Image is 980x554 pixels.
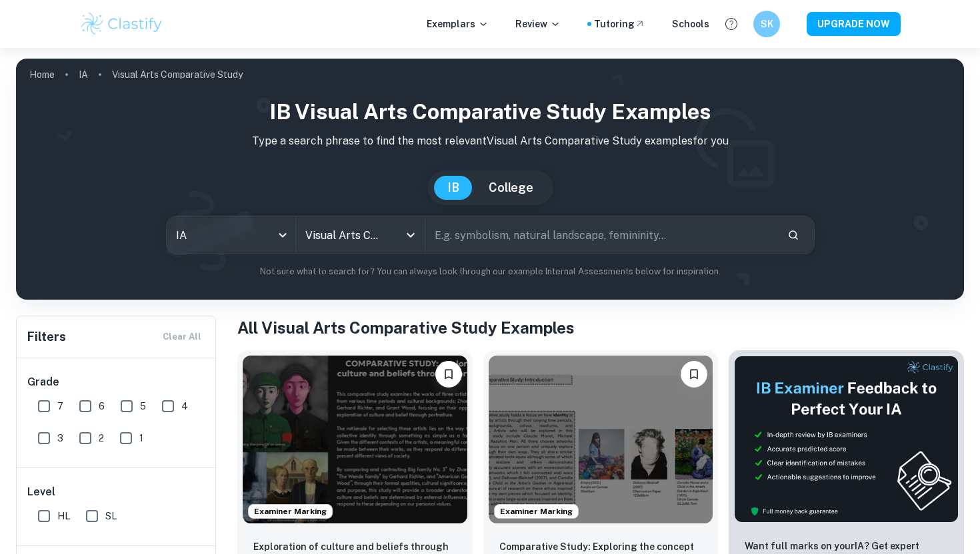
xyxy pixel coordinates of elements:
p: Not sure what to search for? You can always look through our example Internal Assessments below f... [27,265,953,278]
button: Bookmark [681,361,707,388]
button: Search [782,224,805,246]
button: Bookmark [435,361,462,388]
img: Visual Arts Comparative Study IA example thumbnail: Exploration of culture and beliefs throu [243,356,467,523]
span: SL [105,509,117,523]
h1: IB Visual Arts Comparative Study examples [27,96,953,128]
span: 3 [57,431,63,445]
span: HL [57,509,70,523]
span: Examiner Marking [495,505,578,517]
img: Thumbnail [734,356,959,523]
span: 5 [140,399,146,414]
p: Type a search phrase to find the most relevant Visual Arts Comparative Study examples for you [27,133,953,149]
h1: All Visual Arts Comparative Study Examples [237,316,964,340]
span: 2 [99,431,104,445]
span: 1 [139,431,143,445]
a: Home [29,65,55,84]
p: Exemplars [427,17,489,31]
a: Tutoring [594,17,645,31]
button: UPGRADE NOW [807,12,901,36]
img: Clastify logo [79,11,164,37]
span: 4 [181,399,188,414]
a: Schools [672,17,709,31]
button: Open [401,226,420,244]
a: IA [79,65,88,84]
span: 6 [99,399,105,414]
button: SK [753,11,780,37]
img: Visual Arts Comparative Study IA example thumbnail: Comparative Study: Exploring the concept [489,356,713,523]
button: IB [434,176,473,200]
h6: Filters [27,328,66,346]
span: 7 [57,399,63,414]
p: Visual Arts Comparative Study [112,67,243,82]
h6: SK [759,17,775,31]
h6: Level [27,484,206,500]
h6: Grade [27,374,206,390]
input: E.g. symbolism, natural landscape, femininity... [425,216,777,254]
img: profile cover [16,59,964,300]
div: IA [167,216,295,254]
p: Review [515,17,561,31]
button: Help and Feedback [720,13,743,35]
span: Examiner Marking [249,505,332,517]
button: College [475,176,547,200]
